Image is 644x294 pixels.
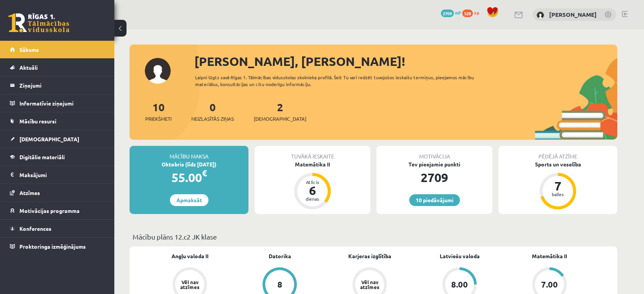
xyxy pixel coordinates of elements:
a: Maksājumi [10,166,105,184]
div: Laipni lūgts savā Rīgas 1. Tālmācības vidusskolas skolnieka profilā. Šeit Tu vari redzēt tuvojošo... [195,74,488,88]
div: 6 [301,184,324,197]
a: 2709 mP [441,10,461,16]
span: 528 [462,10,473,17]
span: Priekšmeti [145,115,171,123]
a: Konferences [10,220,105,237]
a: [DEMOGRAPHIC_DATA] [10,130,105,148]
span: Mācību resursi [19,118,56,125]
a: Atzīmes [10,184,105,201]
a: 2[DEMOGRAPHIC_DATA] [254,100,306,123]
span: 2709 [441,10,454,17]
div: 2709 [376,168,492,187]
a: Motivācijas programma [10,202,105,219]
div: Pēdējā atzīme [498,146,617,160]
a: [PERSON_NAME] [549,11,597,18]
div: Tev pieejamie punkti [376,160,492,168]
div: balles [546,192,569,197]
a: Matemātika II [532,252,567,260]
a: Angļu valoda II [171,252,208,260]
a: Sākums [10,41,105,58]
span: Neizlasītās ziņas [191,115,234,123]
a: Digitālie materiāli [10,148,105,166]
img: Jekaterina Zeļeņina [537,11,544,19]
a: Karjeras izglītība [348,252,391,260]
a: Proktoringa izmēģinājums [10,238,105,255]
a: 528 xp [462,10,483,16]
a: Apmaksāt [170,194,208,206]
span: Atzīmes [19,189,40,196]
legend: Informatīvie ziņojumi [19,94,105,112]
div: 8.00 [451,280,468,289]
span: Konferences [19,225,51,232]
span: Digitālie materiāli [19,153,65,160]
div: 7 [546,180,569,192]
span: Motivācijas programma [19,207,80,214]
div: Oktobris (līdz [DATE]) [130,160,248,168]
div: Atlicis [301,180,324,184]
a: Informatīvie ziņojumi [10,94,105,112]
div: Mācību maksa [130,146,248,160]
div: dienas [301,197,324,201]
div: Tuvākā ieskaite [255,146,370,160]
a: Rīgas 1. Tālmācības vidusskola [8,13,69,32]
span: Aktuāli [19,64,38,71]
a: Ziņojumi [10,77,105,94]
div: Sports un veselība [498,160,617,168]
div: [PERSON_NAME], [PERSON_NAME]! [194,52,617,70]
div: Motivācija [376,146,492,160]
span: [DEMOGRAPHIC_DATA] [254,115,306,123]
div: 7.00 [541,280,558,289]
span: mP [455,10,461,16]
a: Sports un veselība 7 balles [498,160,617,211]
span: Sākums [19,46,39,53]
span: € [202,168,207,179]
a: 0Neizlasītās ziņas [191,100,234,123]
a: Datorika [269,252,291,260]
span: xp [474,10,479,16]
a: Mācību resursi [10,112,105,130]
a: Aktuāli [10,59,105,76]
a: 10Priekšmeti [145,100,171,123]
div: Vēl nav atzīmes [359,280,380,289]
div: 55.00 [130,168,248,187]
p: Mācību plāns 12.c2 JK klase [133,232,614,242]
legend: Ziņojumi [19,77,105,94]
a: 10 piedāvājumi [409,194,460,206]
div: Matemātika II [255,160,370,168]
div: Vēl nav atzīmes [179,280,200,289]
a: Latviešu valoda [440,252,480,260]
a: Matemātika II Atlicis 6 dienas [255,160,370,211]
span: Proktoringa izmēģinājums [19,243,86,250]
div: 8 [277,280,282,289]
legend: Maksājumi [19,166,105,184]
span: [DEMOGRAPHIC_DATA] [19,136,79,142]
